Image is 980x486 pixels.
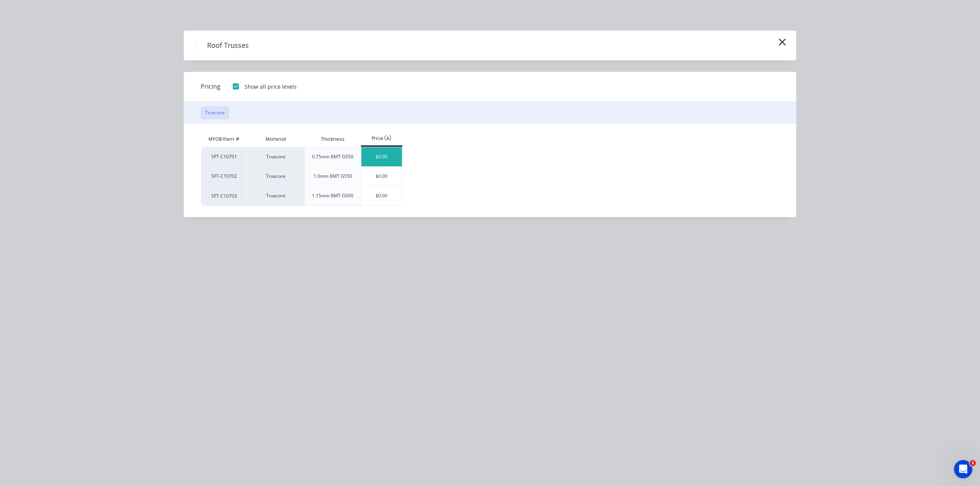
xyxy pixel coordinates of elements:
div: Truecore [247,147,304,166]
div: Material [247,132,304,147]
div: SFT-C10702 [201,166,247,186]
span: 1 [970,460,976,466]
div: MYOB Item # [201,132,247,147]
iframe: Intercom live chat [954,460,972,478]
div: SFT-C10701 [201,147,247,166]
div: Truecore [247,186,304,206]
span: Pricing [201,82,220,91]
div: 1.0mm BMT G550 [314,173,352,180]
div: Thickness [315,130,351,149]
div: $0.00 [361,147,402,166]
div: Show all price levels [245,83,297,91]
div: Truecore [247,166,304,186]
div: $0.00 [361,186,402,205]
div: 1.15mm BMT G500 [312,192,353,199]
div: $0.00 [361,167,402,186]
div: SFT-C10703 [201,186,247,206]
button: Truecore [201,106,229,119]
div: Price (A) [361,135,403,142]
h4: Roof Trusses [195,38,260,53]
div: 0.75mm BMT G550 [312,153,353,160]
